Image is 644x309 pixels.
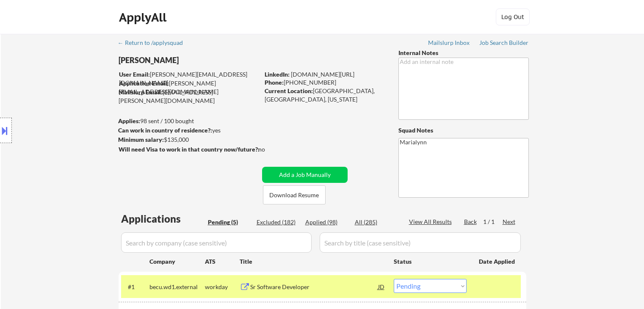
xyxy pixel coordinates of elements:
div: #1 [128,283,143,291]
a: Mailslurp Inbox [428,39,470,48]
div: JD [377,279,386,294]
div: Internal Notes [398,49,529,57]
div: Back [464,218,478,226]
button: Log Out [496,8,530,25]
button: Download Resume [263,185,326,204]
div: Mailslurp Inbox [428,40,470,46]
div: $135,000 [118,135,259,144]
div: Sr Software Developer [250,283,378,291]
strong: Current Location: [265,87,313,94]
div: [PERSON_NAME][EMAIL_ADDRESS][DOMAIN_NAME] [119,79,259,96]
button: Add a Job Manually [262,167,348,183]
strong: Can work in country of residence?: [118,127,212,134]
strong: Phone: [265,79,284,86]
div: [PERSON_NAME][EMAIL_ADDRESS][DOMAIN_NAME] [119,70,259,87]
div: [PERSON_NAME] [119,55,293,66]
div: Title [240,257,386,266]
div: Company [149,257,205,266]
div: ApplyAll [119,10,169,25]
div: workday [205,283,240,291]
div: Date Applied [479,257,516,266]
div: [GEOGRAPHIC_DATA], [GEOGRAPHIC_DATA], [US_STATE] [265,87,384,103]
div: Pending (5) [208,218,250,226]
div: All (285) [355,218,397,226]
div: 98 sent / 100 bought [118,117,259,125]
div: [PHONE_NUMBER] [265,78,384,87]
div: Applied (98) [305,218,348,226]
strong: Will need Visa to work in that country now/future?: [119,146,260,153]
div: Applications [121,214,205,224]
div: ← Return to /applysquad [118,40,191,46]
div: Excluded (182) [257,218,299,226]
div: ATS [205,257,240,266]
input: Search by title (case sensitive) [320,232,521,253]
div: Next [503,218,516,226]
strong: LinkedIn: [265,71,290,78]
div: Status [394,254,467,269]
div: becu.wd1.external [149,283,205,291]
a: Job Search Builder [479,39,529,48]
input: Search by company (case sensitive) [121,232,312,253]
div: yes [118,126,257,135]
div: Squad Notes [398,126,529,135]
div: 1 / 1 [483,218,503,226]
div: no [258,145,282,154]
div: View All Results [409,218,454,226]
div: [EMAIL_ADDRESS][PERSON_NAME][DOMAIN_NAME] [119,88,259,105]
a: ← Return to /applysquad [118,39,191,48]
a: [DOMAIN_NAME][URL] [291,71,354,78]
div: Job Search Builder [479,40,529,46]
